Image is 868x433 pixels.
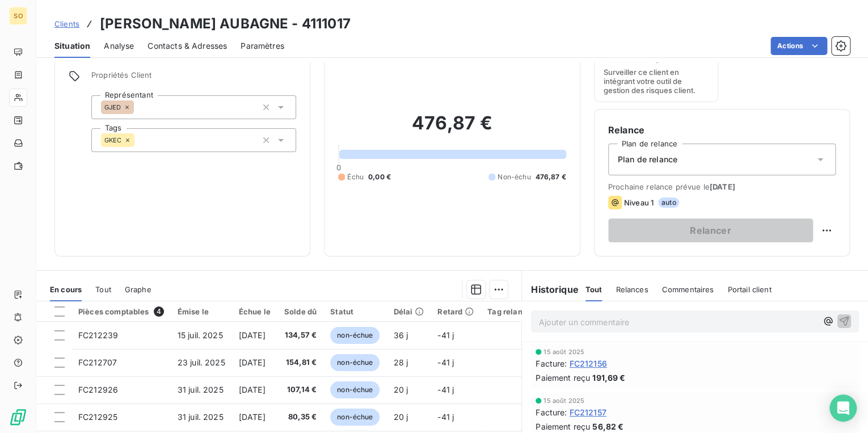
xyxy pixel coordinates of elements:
div: Échue le [239,307,271,316]
span: [DATE] [239,330,266,340]
span: 15 juil. 2025 [178,330,223,340]
span: Facture : [536,358,567,369]
span: 476,87 € [535,172,566,182]
span: Non-échu [498,172,530,182]
span: GJED [104,104,121,111]
span: 15 août 2025 [543,397,584,404]
div: Délai [393,307,424,316]
span: -41 j [437,412,454,422]
span: Prochaine relance prévue le [608,182,836,191]
span: non-échue [330,354,380,371]
span: FC212707 [78,358,117,367]
span: FC212926 [78,385,118,394]
img: Logo LeanPay [9,408,27,426]
div: Open Intercom Messenger [829,394,857,422]
span: 191,69 € [592,372,625,384]
span: non-échue [330,409,380,426]
span: 56,82 € [592,421,623,432]
span: 15 août 2025 [543,348,584,355]
span: 80,35 € [284,411,317,423]
span: [DATE] [239,358,266,367]
input: Ajouter une valeur [134,102,143,112]
span: Facture : [536,406,567,418]
div: Statut [330,307,380,316]
span: Tout [95,285,111,294]
span: auto [658,197,680,208]
span: FC212239 [78,330,118,340]
span: 31 juil. 2025 [178,412,224,422]
span: Clients [54,19,79,28]
span: En cours [50,285,82,294]
span: 28 j [393,358,408,367]
span: 154,81 € [284,357,317,368]
span: [DATE] [239,385,266,394]
span: Relances [616,285,648,294]
span: 4 [154,306,164,317]
span: -41 j [437,330,454,340]
span: GKEC [104,137,122,144]
span: Plan de relance [618,154,677,165]
span: Niveau 1 [624,198,654,207]
div: SO [9,7,27,25]
span: Paiement reçu [536,421,590,432]
input: Ajouter une valeur [134,135,144,145]
span: 0,00 € [368,172,391,182]
span: 36 j [393,330,408,340]
div: Retard [437,307,474,316]
span: 23 juil. 2025 [178,358,225,367]
span: non-échue [330,381,380,398]
span: FC212925 [78,412,117,422]
span: Tout [585,285,602,294]
span: Commentaires [661,285,714,294]
a: Clients [54,18,79,30]
span: [DATE] [239,412,266,422]
div: Émise le [178,307,225,316]
button: Gestion du risqueSurveiller ce client en intégrant votre outil de gestion des risques client. [594,24,719,102]
span: Graphe [125,285,151,294]
span: 134,57 € [284,330,317,341]
div: Pièces comptables [78,306,164,317]
span: FC212156 [569,358,606,369]
span: 20 j [393,385,408,394]
span: Paramètres [241,40,284,52]
h6: Historique [522,283,579,296]
span: -41 j [437,358,454,367]
div: Tag relance [487,307,543,316]
span: Situation [54,40,90,52]
span: -41 j [437,385,454,394]
span: 107,14 € [284,384,317,396]
span: Portail client [727,285,771,294]
span: Échu [347,172,364,182]
span: Surveiller ce client en intégrant votre outil de gestion des risques client. [604,68,709,95]
button: Actions [770,37,827,55]
span: Paiement reçu [536,372,590,384]
span: 20 j [393,412,408,422]
button: Relancer [608,218,813,242]
span: non-échue [330,327,380,344]
div: Solde dû [284,307,317,316]
span: Analyse [104,40,134,52]
span: FC212157 [569,406,606,418]
h2: 476,87 € [338,112,566,146]
h6: Relance [608,123,836,137]
span: Propriétés Client [91,70,296,86]
h3: [PERSON_NAME] AUBAGNE - 4111017 [100,14,351,34]
span: 0 [336,163,341,172]
span: 31 juil. 2025 [178,385,224,394]
span: Contacts & Adresses [148,40,227,52]
span: [DATE] [710,182,735,191]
